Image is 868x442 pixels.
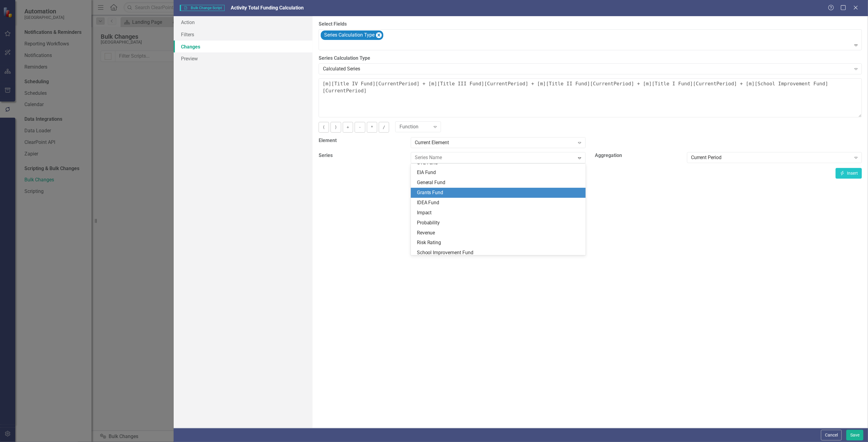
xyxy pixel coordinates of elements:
[322,31,375,40] div: Series Calculation Type
[417,239,582,246] div: Risk Rating
[417,230,582,237] div: Revenue
[180,5,225,11] span: Bulk Change Script
[319,21,862,28] label: Select Fields
[417,189,582,196] div: Grants Fund
[417,249,582,256] div: School Improvement Fund
[343,122,353,133] button: +
[417,209,582,216] div: Impact
[319,122,329,133] button: (
[417,199,582,206] div: IDEA Fund
[319,78,862,117] textarea: [m][Title IV Fund][CurrentPeriod] + [m][Title III Fund][CurrentPeriod] + [m][Title II Fund][Curre...
[174,52,313,65] a: Preview
[319,152,406,159] label: Series
[400,123,430,130] div: Function
[691,154,851,161] div: Current Period
[174,28,313,41] a: Filters
[323,66,851,73] div: Calculated Series
[595,152,682,159] label: Aggregation
[846,430,863,440] button: Save
[355,122,365,133] button: -
[417,219,582,226] div: Probability
[821,430,842,440] button: Cancel
[379,122,389,133] button: /
[415,139,575,146] div: Current Element
[376,32,382,38] div: Remove Series Calculation Type
[319,55,862,62] label: Series Calculation Type
[417,169,582,176] div: EIA Fund
[174,16,313,28] a: Action
[319,137,406,144] label: Element
[417,179,582,186] div: General Fund
[231,5,304,11] span: Activity Total Funding Calculation
[174,41,313,53] a: Changes
[331,122,341,133] button: )
[836,168,862,179] button: Insert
